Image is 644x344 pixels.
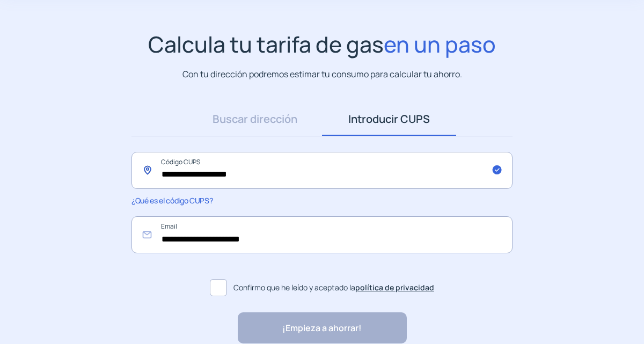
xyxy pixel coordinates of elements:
span: en un paso [384,29,496,59]
a: Buscar dirección [188,103,322,136]
a: política de privacidad [355,282,434,292]
span: ¿Qué es el código CUPS? [131,195,213,206]
p: Con tu dirección podremos estimar tu consumo para calcular tu ahorro. [182,68,462,81]
a: Introducir CUPS [322,103,456,136]
h1: Calcula tu tarifa de gas [148,31,496,57]
span: Confirmo que he leído y aceptado la [233,282,434,294]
